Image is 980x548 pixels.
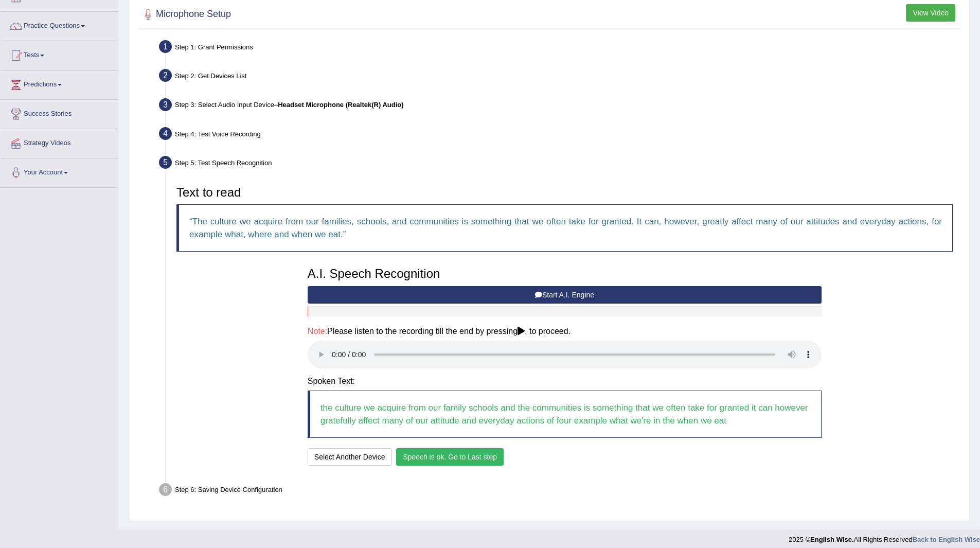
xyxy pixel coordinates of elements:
span: – [274,101,404,109]
h3: Text to read [176,186,953,199]
div: Step 6: Saving Device Configuration [154,480,965,503]
a: Back to English Wise [913,536,980,543]
a: Practice Questions [1,12,118,38]
blockquote: the culture we acquire from our family schools and the communities is something that we often tak... [308,391,822,438]
button: View Video [906,4,955,22]
span: Note: [308,327,327,335]
button: Start A.I. Engine [308,286,822,304]
a: Strategy Videos [1,129,118,155]
a: Predictions [1,70,118,96]
div: Step 3: Select Audio Input Device [154,95,965,118]
strong: English Wise. [810,536,853,543]
h3: A.I. Speech Recognition [308,267,822,280]
div: 2025 © All Rights Reserved [789,529,980,544]
a: Your Account [1,158,118,184]
div: Step 2: Get Devices List [154,66,965,89]
q: The culture we acquire from our families, schools, and communities is something that we often tak... [189,217,942,239]
a: Success Stories [1,100,118,126]
button: Speech is ok. Go to Last step [396,448,504,466]
div: Step 4: Test Voice Recording [154,124,965,147]
h4: Spoken Text: [308,377,822,386]
a: Tests [1,41,118,67]
div: Step 5: Test Speech Recognition [154,153,965,175]
button: Select Another Device [308,448,392,466]
div: Step 1: Grant Permissions [154,37,965,60]
h4: Please listen to the recording till the end by pressing , to proceed. [308,327,822,336]
h2: Microphone Setup [140,7,231,22]
b: Headset Microphone (Realtek(R) Audio) [278,101,403,109]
